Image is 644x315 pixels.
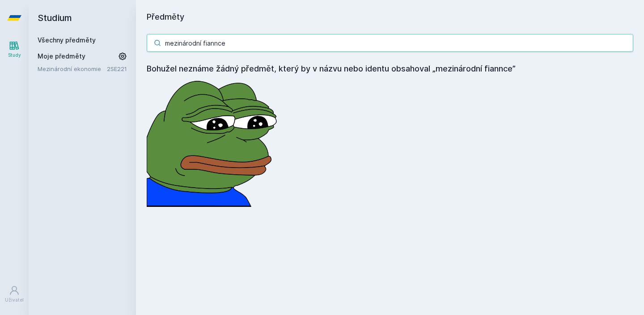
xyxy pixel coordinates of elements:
input: Název nebo ident předmětu… [147,34,633,52]
h1: Předměty [147,11,633,23]
a: 2SE221 [107,65,127,72]
h4: Bohužel neznáme žádný předmět, který by v názvu nebo identu obsahoval „mezinárodní fiannce” [147,63,633,75]
div: Study [8,52,21,59]
a: Mezinárodní ekonomie [38,64,107,73]
span: Moje předměty [38,52,85,61]
img: error_picture.png [147,75,281,207]
a: Study [2,36,27,63]
a: Uživatel [2,281,27,308]
div: Uživatel [5,297,24,303]
a: Všechny předměty [38,36,96,44]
